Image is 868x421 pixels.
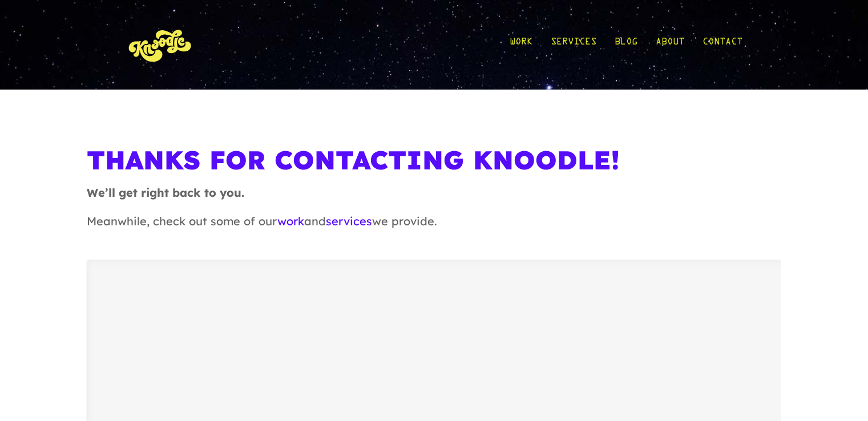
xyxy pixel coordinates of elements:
a: About [656,18,684,71]
a: Blog [615,18,637,71]
h1: Thanks For Contacting Knoodle! [87,144,781,184]
a: Work [510,18,532,71]
a: services [326,214,372,228]
strong: We’ll get right back to you. [87,185,244,200]
a: work [277,214,304,228]
a: Contact [703,18,742,71]
img: KnoLogo(yellow) [126,18,195,71]
p: Meanwhile, check out some of our and we provide. [87,213,781,241]
a: Services [551,18,596,71]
